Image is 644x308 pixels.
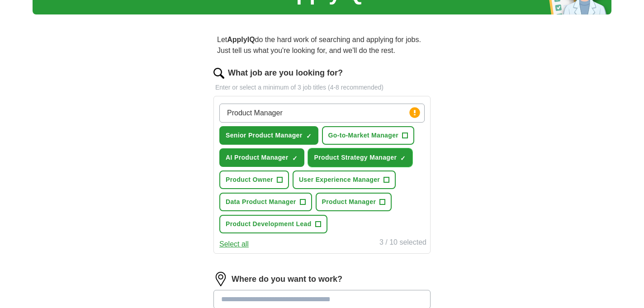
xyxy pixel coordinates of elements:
button: Product Owner [219,171,289,189]
button: AI Product Manager✓ [219,148,304,167]
span: Product Manager [322,197,376,207]
img: location.png [213,272,228,286]
button: Product Manager [316,193,392,211]
span: User Experience Manager [299,175,380,185]
strong: ApplyIQ [227,36,255,43]
p: Enter or select a minimum of 3 job titles (4-8 recommended) [213,83,431,92]
span: ✓ [400,155,406,162]
img: search.png [213,68,224,79]
span: Product Owner [226,175,273,185]
span: Go-to-Market Manager [328,131,399,140]
span: AI Product Manager [226,153,289,162]
label: Where do you want to work? [232,273,342,285]
button: Data Product Manager [219,193,312,211]
span: Senior Product Manager [226,131,303,140]
span: Product Strategy Manager [314,153,397,162]
p: Let do the hard work of searching and applying for jobs. Just tell us what you're looking for, an... [213,31,431,60]
span: Product Development Lead [226,219,312,229]
button: Product Strategy Manager✓ [308,148,413,167]
input: Type a job title and press enter [219,104,425,123]
span: ✓ [306,133,312,140]
button: User Experience Manager [293,171,396,189]
button: Select all [219,239,249,250]
div: 3 / 10 selected [379,237,426,250]
button: Go-to-Market Manager [322,126,415,145]
label: What job are you looking for? [228,67,343,79]
button: Senior Product Manager✓ [219,126,318,145]
span: ✓ [292,155,298,162]
button: Product Development Lead [219,215,327,233]
span: Data Product Manager [226,197,296,207]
